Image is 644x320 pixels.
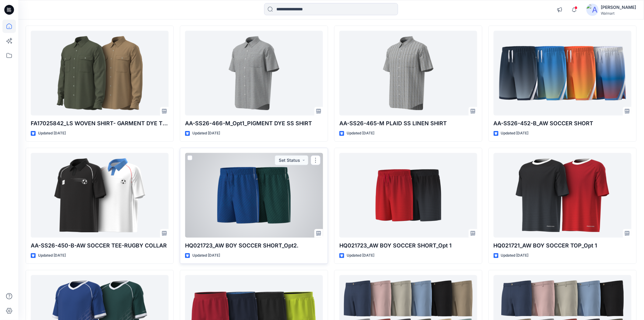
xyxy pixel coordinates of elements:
p: Updated [DATE] [501,252,529,259]
a: AA-SS26-452-B_AW SOCCER SHORT [494,31,632,116]
p: AA-SS26-452-B_AW SOCCER SHORT [494,119,632,128]
p: AA-SS26-450-B-AW SOCCER TEE-RUGBY COLLAR [31,241,169,250]
a: FA17025842_LS WOVEN SHIRT- GARMENT DYE TWO POCKET [31,31,169,116]
a: AA-SS26-466-M_Opt1_PIGMENT DYE SS SHIRT [185,31,323,116]
p: Updated [DATE] [501,130,529,137]
p: AA-SS26-466-M_Opt1_PIGMENT DYE SS SHIRT [185,119,323,128]
p: HQ021723_AW BOY SOCCER SHORT_Opt2. [185,241,323,250]
p: Updated [DATE] [192,252,220,259]
a: AA-SS26-465-M PLAID SS LINEN SHIRT [339,31,477,116]
div: Walmart [601,11,636,16]
p: HQ021723_AW BOY SOCCER SHORT_Opt 1 [339,241,477,250]
p: Updated [DATE] [347,252,374,259]
a: HQ021723_AW BOY SOCCER SHORT_Opt2. [185,153,323,238]
div: [PERSON_NAME] [601,4,636,11]
a: HQ021721_AW BOY SOCCER TOP_Opt 1 [494,153,632,238]
p: AA-SS26-465-M PLAID SS LINEN SHIRT [339,119,477,128]
p: Updated [DATE] [347,130,374,137]
p: Updated [DATE] [38,130,66,137]
p: Updated [DATE] [192,130,220,137]
img: avatar [586,4,599,16]
a: HQ021723_AW BOY SOCCER SHORT_Opt 1 [339,153,477,238]
p: FA17025842_LS WOVEN SHIRT- GARMENT DYE TWO POCKET [31,119,169,128]
p: Updated [DATE] [38,252,66,259]
p: HQ021721_AW BOY SOCCER TOP_Opt 1 [494,241,632,250]
a: AA-SS26-450-B-AW SOCCER TEE-RUGBY COLLAR [31,153,169,238]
